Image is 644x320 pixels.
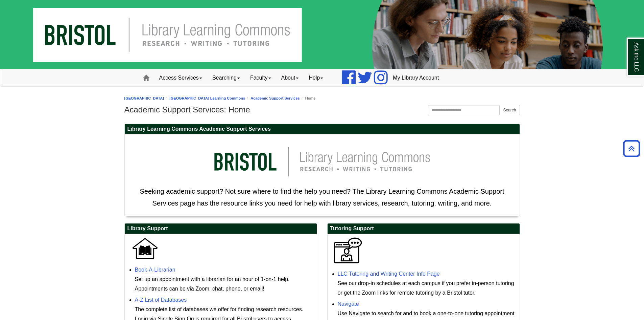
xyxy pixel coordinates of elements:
[207,69,245,86] a: Searching
[124,96,164,100] a: [GEOGRAPHIC_DATA]
[338,271,440,277] a: LLC Tutoring and Writing Center Info Page
[154,69,207,86] a: Access Services
[125,124,520,134] h2: Library Learning Commons Academic Support Services
[304,69,328,86] a: Help
[338,279,516,298] div: See our drop-in schedules at each campus if you prefer in-person tutoring or get the Zoom links f...
[388,69,444,86] a: My Library Account
[140,188,504,207] span: Seeking academic support? Not sure where to find the help you need? The Library Learning Commons ...
[251,96,300,100] a: Academic Support Services
[169,96,245,100] a: [GEOGRAPHIC_DATA] Learning Commons
[125,223,317,234] h2: Library Support
[204,138,440,186] img: llc logo
[135,297,187,303] a: A-Z List of Databases
[499,105,520,115] button: Search
[124,105,520,114] h1: Academic Support Services: Home
[328,223,520,234] h2: Tutoring Support
[621,144,642,153] a: Back to Top
[135,267,175,273] a: Book-A-Librarian
[338,301,359,307] a: Navigate
[245,69,276,86] a: Faculty
[124,95,520,102] nav: breadcrumb
[135,275,313,294] div: Set up an appointment with a librarian for an hour of 1-on-1 help. Appointments can be via Zoom, ...
[300,95,316,102] li: Home
[276,69,304,86] a: About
